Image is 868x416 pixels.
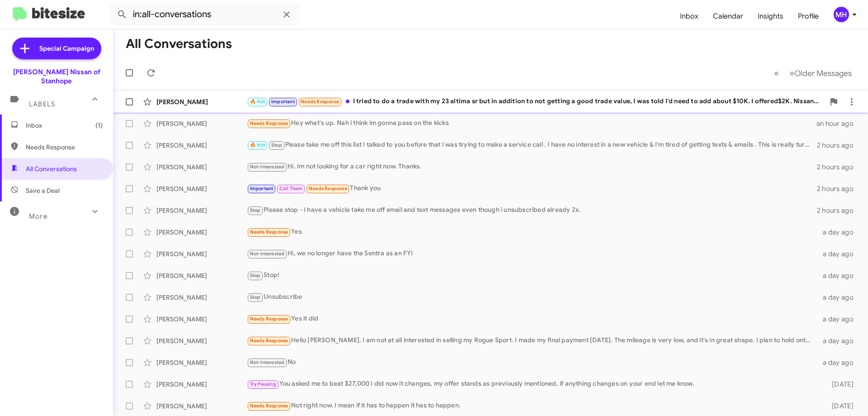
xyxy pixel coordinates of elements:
div: [DATE] [817,402,861,411]
a: Calendar [706,3,750,29]
span: Special Campaign [39,44,94,53]
div: Hi, we no longer have the Sentra as an FYI [247,249,817,259]
div: Thank you [247,183,817,194]
div: a day ago [817,271,861,280]
span: Try Pausing [250,381,276,387]
div: Stop! [247,270,817,281]
span: « [774,67,779,79]
div: You asked me to beat $27,000 I did now it changes, my offer stands as previously mentioned, if an... [247,379,817,389]
div: a day ago [817,336,861,345]
span: Inbox [26,121,103,130]
span: Not-Interested [250,251,285,257]
span: Needs Response [26,143,103,152]
div: [PERSON_NAME] [156,97,247,106]
span: Stop [250,273,261,278]
div: Unsubscribe [247,292,817,302]
span: Older Messages [794,68,852,78]
span: Save a Deal [26,186,60,195]
a: Special Campaign [12,38,101,59]
div: [PERSON_NAME] [156,163,247,172]
div: [PERSON_NAME] [156,206,247,215]
div: Please take me off this list I talked to you before that I was trying to make a service call . I ... [247,140,817,150]
span: Stop [250,207,261,213]
div: [PERSON_NAME] [156,336,247,345]
span: Important [250,186,274,191]
span: Stop [250,294,261,300]
div: Hi. Im not looking for a car right now. Thanks. [247,162,817,172]
div: 2 hours ago [817,141,861,150]
span: Call Them [279,186,303,191]
span: Needs Response [301,99,339,105]
a: Profile [791,3,826,29]
div: a day ago [817,315,861,324]
span: Important [271,99,295,105]
button: Previous [769,64,784,82]
div: [PERSON_NAME] [156,380,247,389]
span: Needs Response [250,120,288,126]
div: I tried to do a trade with my 23 altima sr but in addition to not getting a good trade value, I w... [247,96,825,107]
span: More [29,212,47,220]
div: [PERSON_NAME] [156,249,247,258]
span: Needs Response [250,316,288,322]
div: MH [834,7,849,22]
div: [PERSON_NAME] [156,119,247,128]
div: Please stop - I have a vehicle take me off email and text messages even though i unsubscribed alr... [247,205,817,215]
div: a day ago [817,358,861,367]
div: Yes [247,227,817,237]
span: Needs Response [250,229,288,235]
input: Search [109,4,299,25]
div: 2 hours ago [817,163,861,172]
span: (1) [95,121,103,130]
span: Needs Response [250,338,288,344]
a: Inbox [673,3,706,29]
span: Needs Response [250,403,288,409]
div: [PERSON_NAME] [156,228,247,237]
div: Not right now. I mean if it has to happen it has to happen. [247,401,817,411]
span: » [789,67,794,79]
div: [PERSON_NAME] [156,271,247,280]
span: 🔥 Hot [250,142,265,148]
span: Stop [271,142,282,148]
h1: All Conversations [126,37,232,51]
div: [PERSON_NAME] [156,141,247,150]
div: Yes it did [247,314,817,324]
div: a day ago [817,228,861,237]
div: 2 hours ago [817,184,861,193]
span: Labels [29,100,55,108]
div: 2 hours ago [817,206,861,215]
div: [PERSON_NAME] [156,315,247,324]
span: Not-Interested [250,359,285,365]
div: a day ago [817,293,861,302]
button: Next [784,64,857,82]
div: an hour ago [816,119,861,128]
nav: Page navigation example [769,64,857,82]
span: 🔥 Hot [250,99,265,105]
span: Needs Response [309,186,347,191]
button: MH [826,7,858,22]
div: [PERSON_NAME] [156,184,247,193]
div: Hey what's up. Nah i think im gonna pass on the kicks [247,118,816,129]
span: All Conversations [26,164,77,173]
div: [PERSON_NAME] [156,293,247,302]
div: Hello [PERSON_NAME]. I am not at all interested in selling my Rogue Sport. I made my final paymen... [247,335,817,346]
div: [PERSON_NAME] [156,358,247,367]
a: Insights [750,3,791,29]
span: Not-Interested [250,164,285,170]
div: a day ago [817,249,861,258]
div: No [247,357,817,368]
div: [DATE] [817,380,861,389]
div: [PERSON_NAME] [156,402,247,411]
